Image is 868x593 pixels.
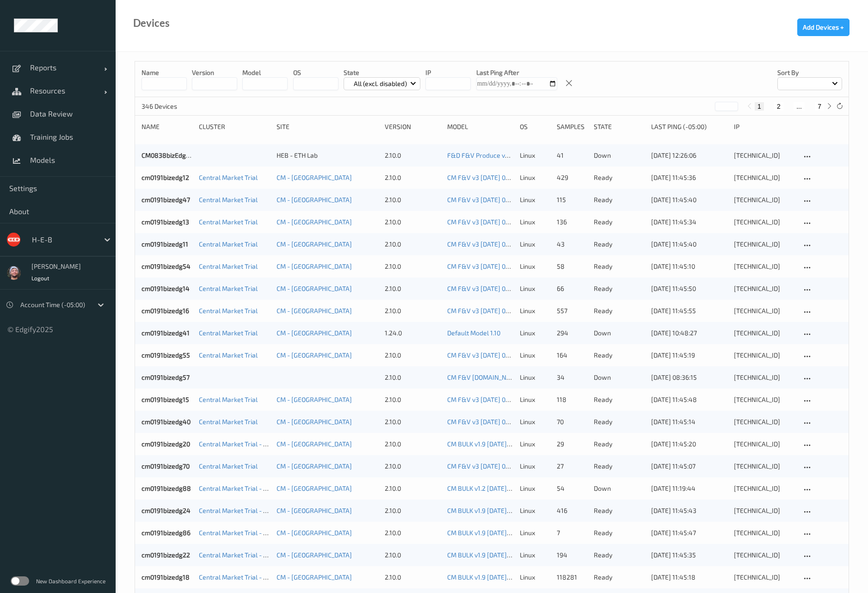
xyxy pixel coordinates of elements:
a: cm0191bizedg88 [142,484,191,492]
a: CM - [GEOGRAPHIC_DATA] [277,196,352,204]
a: CM - [GEOGRAPHIC_DATA] [277,484,352,492]
p: down [594,328,645,338]
p: linux [520,284,550,293]
p: linux [520,484,550,493]
div: 2.10.0 [385,439,441,449]
a: cm0191bizedg70 [142,462,190,470]
a: Central Market Trial [199,173,258,181]
div: 429 [557,173,587,182]
div: Cluster [199,122,270,131]
div: [DATE] 11:45:14 [651,417,727,426]
a: CM F&V v3 [DATE] 08:27 Auto Save [447,395,549,403]
p: ready [594,217,645,227]
div: 416 [557,506,587,515]
div: OS [520,122,550,131]
a: Central Market Trial - Bulk [199,507,276,514]
a: CM - [GEOGRAPHIC_DATA] [277,529,352,537]
div: State [594,122,645,131]
div: 70 [557,417,587,426]
div: 557 [557,306,587,315]
div: [DATE] 11:45:35 [651,550,727,560]
a: CM - [GEOGRAPHIC_DATA] [277,262,352,270]
div: [TECHNICAL_ID] [734,262,795,271]
a: CM BULK v1.2 [DATE] [DATE] 05:14 Auto Save [447,484,576,492]
p: ready [594,573,645,582]
p: ready [594,262,645,271]
a: CM F&V v3 [DATE] 08:27 Auto Save [447,351,549,359]
a: CM - [GEOGRAPHIC_DATA] [277,440,352,448]
p: model [242,68,288,77]
a: Central Market Trial [199,218,258,226]
p: ready [594,462,645,471]
div: Samples [557,122,587,131]
a: cm0191bizedg40 [142,418,191,426]
a: CM - [GEOGRAPHIC_DATA] [277,551,352,559]
a: cm0191bizedg13 [142,218,189,226]
p: ready [594,195,645,204]
div: 194 [557,550,587,560]
div: [DATE] 11:45:47 [651,528,727,537]
p: ready [594,395,645,404]
div: 2.10.0 [385,284,441,293]
div: [TECHNICAL_ID] [734,151,795,160]
div: 136 [557,217,587,227]
a: CM BULK v1.9 [DATE] 10:10 Auto Save [447,440,554,448]
p: All (excl. disabled) [351,79,410,88]
p: linux [520,528,550,537]
div: 2.10.0 [385,417,441,426]
div: 294 [557,328,587,338]
a: Central Market Trial [199,351,258,359]
a: CM - [GEOGRAPHIC_DATA] [277,307,352,315]
a: Central Market Trial [199,262,258,270]
a: CM F&V v3 [DATE] 08:27 Auto Save [447,462,549,470]
p: linux [520,328,550,338]
div: 2.10.0 [385,462,441,471]
div: [DATE] 11:45:40 [651,195,727,204]
div: 2.10.0 [385,217,441,227]
a: cm0191bizedg86 [142,529,191,537]
a: Central Market Trial [199,307,258,315]
p: linux [520,306,550,315]
div: 164 [557,351,587,360]
div: [TECHNICAL_ID] [734,573,795,582]
div: [DATE] 11:45:20 [651,439,727,449]
div: Devices [133,19,170,28]
p: linux [520,506,550,515]
div: [DATE] 11:45:07 [651,462,727,471]
a: cm0191bizedg15 [142,395,189,403]
button: Add Devices + [797,19,850,36]
div: 2.10.0 [385,151,441,160]
div: [DATE] 08:36:15 [651,373,727,382]
a: CM BULK v1.9 [DATE] 10:10 Auto Save [447,507,554,514]
p: 346 Devices [142,102,211,111]
div: 2.10.0 [385,262,441,271]
p: linux [520,262,550,271]
div: Site [277,122,378,131]
a: cm0191bizedg14 [142,284,190,292]
div: [DATE] 11:45:48 [651,395,727,404]
p: Name [142,68,187,77]
a: CM - [GEOGRAPHIC_DATA] [277,329,352,337]
div: 2.10.0 [385,395,441,404]
div: [DATE] 11:19:44 [651,484,727,493]
p: ready [594,417,645,426]
div: version [385,122,441,131]
a: cm0191bizedg55 [142,351,190,359]
div: [TECHNICAL_ID] [734,351,795,360]
div: [TECHNICAL_ID] [734,306,795,315]
div: [DATE] 12:26:06 [651,151,727,160]
a: CM F&V v3 [DATE] 08:27 Auto Save [447,284,549,292]
div: [TECHNICAL_ID] [734,217,795,227]
a: CM - [GEOGRAPHIC_DATA] [277,573,352,581]
div: 2.10.0 [385,306,441,315]
p: OS [293,68,339,77]
div: 2.10.0 [385,373,441,382]
a: cm0191bizedg41 [142,329,190,337]
a: CM - [GEOGRAPHIC_DATA] [277,218,352,226]
div: 2.10.0 [385,506,441,515]
p: linux [520,462,550,471]
div: ip [734,122,795,131]
p: linux [520,217,550,227]
a: CM F&V v3 [DATE] 08:27 Auto Save [447,173,549,181]
p: ready [594,240,645,249]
